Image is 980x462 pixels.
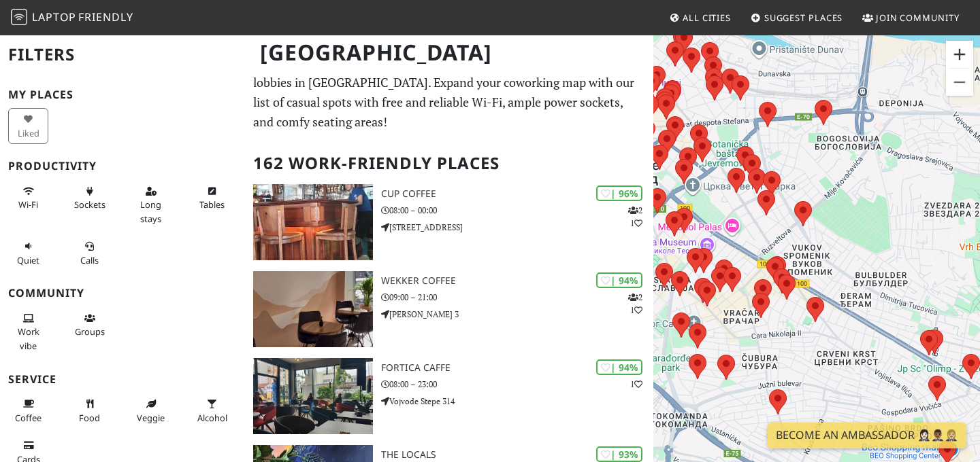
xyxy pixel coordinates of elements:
[253,184,373,260] img: Cup Coffee
[80,254,99,266] span: Video/audio calls
[79,412,100,424] span: Food
[245,184,653,260] a: Cup Coffee | 96% 21 Cup Coffee 08:00 – 00:00 [STREET_ADDRESS]
[381,204,653,217] p: 08:00 – 00:00
[8,373,237,386] h3: Service
[628,291,642,317] p: 2 1
[131,393,171,429] button: Veggie
[253,54,645,132] p: The best work and study-friendly cafes, restaurants, libraries, and hotel lobbies in [GEOGRAPHIC_...
[946,41,973,68] button: Zoom in
[381,449,653,461] h3: The Locals
[197,412,227,424] span: Alcohol
[683,12,731,24] span: All Cities
[78,10,133,24] span: Friendly
[131,180,171,230] button: Long stays
[245,271,653,347] a: Wekker Coffee | 94% 21 Wekker Coffee 09:00 – 21:00 [PERSON_NAME] 3
[69,393,110,429] button: Food
[137,412,165,424] span: Veggie
[74,198,105,211] span: Power sockets
[192,393,232,429] button: Alcohol
[199,198,225,211] span: Work-friendly tables
[857,5,965,30] a: Join Community
[69,235,110,271] button: Calls
[8,235,48,271] button: Quiet
[664,5,736,30] a: All Cities
[596,185,642,201] div: | 96%
[596,446,642,462] div: | 93%
[596,359,642,375] div: | 94%
[253,143,645,184] h2: 162 Work-Friendly Places
[381,221,653,234] p: [STREET_ADDRESS]
[245,358,653,434] a: Fortica caffe | 94% 1 Fortica caffe 08:00 – 23:00 Vojvode Stepe 314
[596,272,642,288] div: | 94%
[8,307,48,357] button: Work vibe
[253,271,373,347] img: Wekker Coffee
[381,275,653,287] h3: Wekker Coffee
[15,412,42,424] span: Coffee
[381,378,653,391] p: 08:00 – 23:00
[381,188,653,200] h3: Cup Coffee
[745,5,849,30] a: Suggest Places
[249,34,651,71] h1: [GEOGRAPHIC_DATA]
[69,307,110,343] button: Groups
[381,395,653,408] p: Vojvode Stepe 314
[8,287,237,300] h3: Community
[8,160,237,173] h3: Productivity
[630,378,642,391] p: 1
[32,10,76,24] span: Laptop
[75,325,105,338] span: Group tables
[381,308,653,321] p: [PERSON_NAME] 3
[18,325,39,351] span: People working
[17,254,39,266] span: Quiet
[11,6,133,30] a: LaptopFriendly LaptopFriendly
[628,204,642,230] p: 2 1
[11,9,27,25] img: LaptopFriendly
[253,358,373,434] img: Fortica caffe
[8,180,48,216] button: Wi-Fi
[381,362,653,374] h3: Fortica caffe
[764,12,843,24] span: Suggest Places
[8,34,237,75] h2: Filters
[946,69,973,96] button: Zoom out
[381,291,653,304] p: 09:00 – 21:00
[8,88,237,101] h3: My Places
[140,198,161,224] span: Long stays
[8,393,48,429] button: Coffee
[192,180,232,216] button: Tables
[876,12,960,24] span: Join Community
[18,198,38,211] span: Stable Wi-Fi
[69,180,110,216] button: Sockets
